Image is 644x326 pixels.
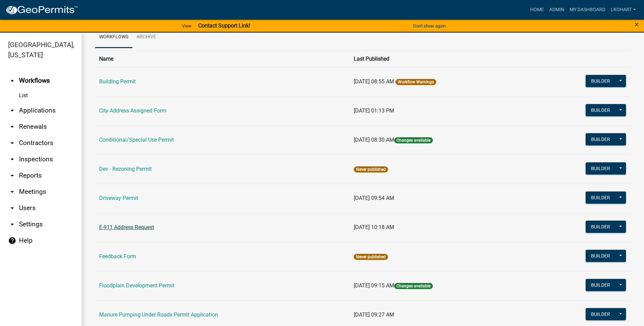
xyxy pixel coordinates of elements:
i: arrow_drop_down [8,139,16,147]
th: Last Published [350,50,532,67]
a: City Address Assigned Form [99,107,166,114]
a: Home [528,3,547,16]
span: [DATE] 09:54 AM [354,195,394,201]
a: Driveway Permit [99,195,138,201]
a: Conditional/Special Use Permit [99,137,174,143]
a: E-911 Address Request [99,224,154,230]
span: Changes available [394,137,433,143]
a: My Dashboard [567,3,608,16]
span: [DATE] 08:30 AM [354,137,394,143]
button: Builder [586,75,615,87]
i: arrow_drop_up [8,77,16,85]
a: View [179,20,194,32]
i: arrow_drop_down [8,188,16,196]
a: Workflows [95,26,132,48]
button: Builder [586,308,615,320]
i: arrow_drop_down [8,171,16,180]
span: [DATE] 09:27 AM [354,311,394,318]
a: Manure Pumping Under Roads Permit Application [99,311,218,318]
i: arrow_drop_down [8,106,16,115]
button: Builder [586,250,615,262]
span: × [634,20,639,29]
a: Dev - Rezoning Permit [99,166,152,172]
button: Builder [586,133,615,145]
button: Builder [586,104,615,116]
span: Never published [354,166,388,172]
a: Building Permit [99,78,136,85]
button: Builder [586,221,615,233]
span: [DATE] 09:15 AM [354,282,394,289]
button: Don't show again [410,20,448,32]
a: Floodplain Development Permit [99,282,174,289]
a: Archive [132,26,160,48]
i: arrow_drop_down [8,220,16,228]
i: arrow_drop_down [8,204,16,212]
a: Feedback Form [99,253,136,260]
strong: Contact Support Link! [198,22,250,29]
button: Builder [586,162,615,175]
a: Admin [547,3,567,16]
i: help [8,237,16,245]
th: Name [95,50,350,67]
button: Close [634,20,639,28]
button: Builder [586,191,615,204]
span: Changes available [394,283,433,289]
span: Never published [354,254,388,260]
span: [DATE] 01:13 PM [354,107,394,114]
i: arrow_drop_down [8,155,16,163]
a: lkohart [608,3,639,16]
span: [DATE] 08:55 AM [354,78,394,85]
a: Workflow Warnings [398,80,434,84]
button: Builder [586,279,615,291]
span: [DATE] 10:18 AM [354,224,394,230]
i: arrow_drop_down [8,123,16,131]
